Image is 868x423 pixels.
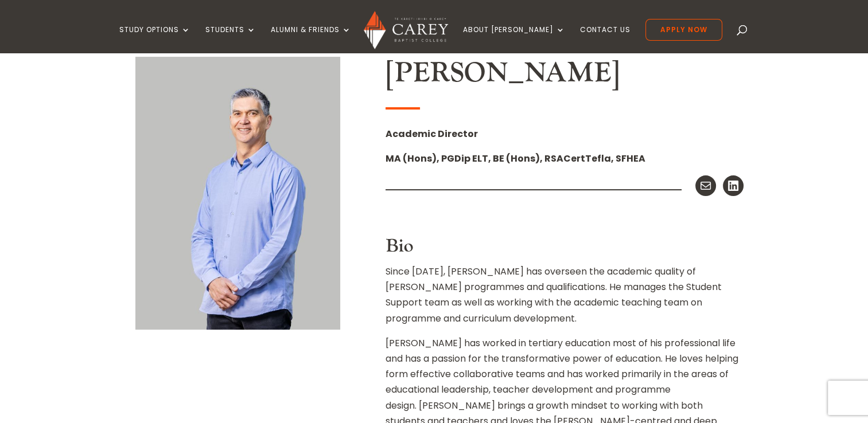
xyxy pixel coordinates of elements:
[386,57,744,96] h2: [PERSON_NAME]
[463,26,565,53] a: About [PERSON_NAME]
[580,26,630,53] a: Contact Us
[271,26,351,53] a: Alumni & Friends
[205,26,256,53] a: Students
[386,127,478,140] strong: Academic Director
[119,26,190,53] a: Study Options
[645,19,722,41] a: Apply Now
[364,11,448,49] img: Carey Baptist College
[135,57,340,330] img: Rob-Ayres_600x800-1
[386,152,645,165] strong: MA (Hons), PGDip ELT, BE (Hons), RSACertTefla, SFHEA
[386,264,744,335] p: Since [DATE], [PERSON_NAME] has overseen the academic quality of [PERSON_NAME] programmes and qua...
[386,236,744,263] h3: Bio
